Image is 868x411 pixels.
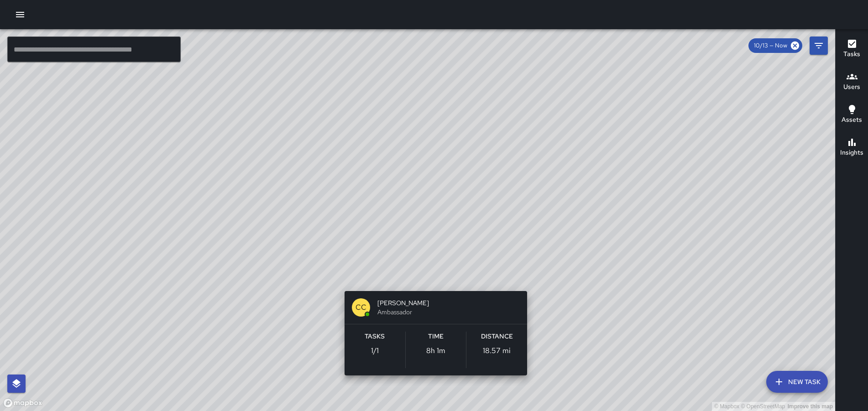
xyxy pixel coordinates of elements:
[428,332,444,342] h6: Time
[748,38,802,53] div: 10/13 — Now
[483,345,511,356] p: 18.57 mi
[345,291,527,375] button: CC[PERSON_NAME]AmbassadorTasks1/1Time8h 1mDistance18.57 mi
[836,33,868,66] button: Tasks
[365,332,385,342] h6: Tasks
[377,298,520,307] span: [PERSON_NAME]
[836,66,868,99] button: Users
[766,371,828,393] button: New Task
[840,148,863,158] h6: Insights
[748,41,793,50] span: 10/13 — Now
[481,332,513,342] h6: Distance
[836,99,868,131] button: Assets
[371,345,379,356] p: 1 / 1
[842,115,862,125] h6: Assets
[356,302,366,313] p: CC
[426,345,445,356] p: 8h 1m
[843,82,860,92] h6: Users
[377,307,520,317] span: Ambassador
[836,131,868,164] button: Insights
[810,36,828,55] button: Filters
[843,49,860,59] h6: Tasks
